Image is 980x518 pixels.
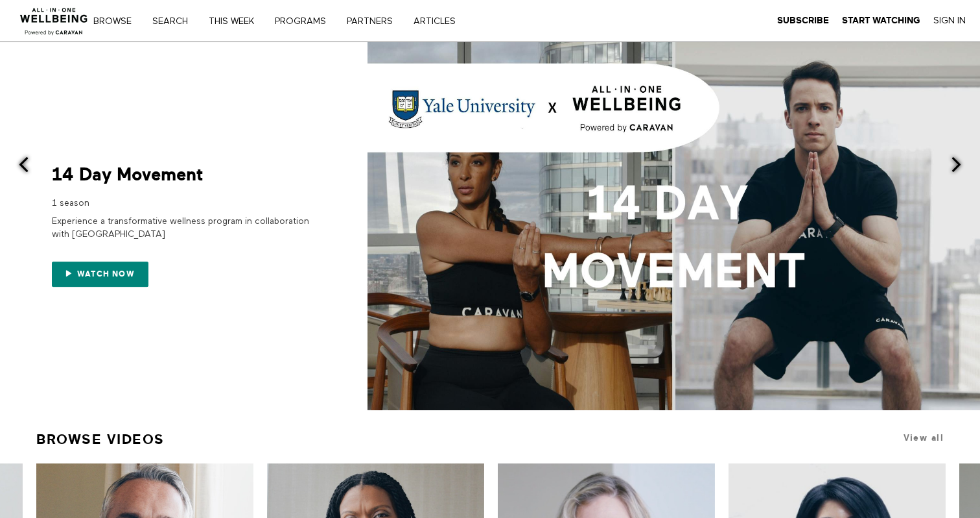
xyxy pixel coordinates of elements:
[777,16,829,25] strong: Subscribe
[904,433,944,443] a: View all
[270,17,340,26] a: PROGRAMS
[842,16,920,25] strong: Start Watching
[36,426,165,453] a: Browse Videos
[409,17,469,26] a: ARTICLES
[102,14,482,27] nav: Primary
[148,17,202,26] a: Search
[204,17,268,26] a: THIS WEEK
[342,17,406,26] a: PARTNERS
[89,17,145,26] a: Browse
[842,15,920,27] a: Start Watching
[933,15,966,27] a: Sign In
[777,15,829,27] a: Subscribe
